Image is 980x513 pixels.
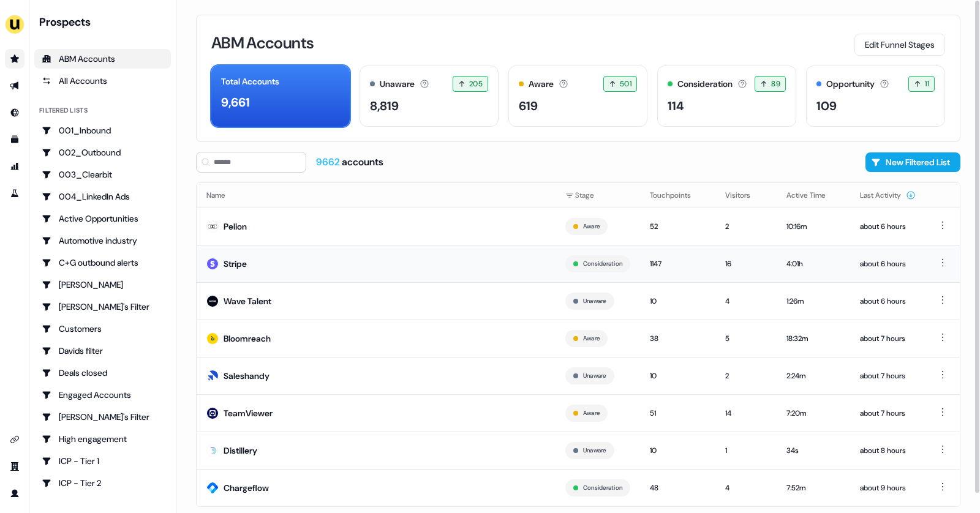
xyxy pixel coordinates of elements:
div: ABM Accounts [42,53,164,65]
div: 10 [650,370,706,382]
div: TeamViewer [224,407,273,419]
div: 4 [725,482,767,494]
div: 48 [650,482,706,494]
button: Unaware [583,445,606,456]
div: 1 [725,444,767,457]
div: 7:20m [786,407,840,419]
div: 004_LinkedIn Ads [42,190,164,203]
div: Saleshandy [224,370,269,382]
button: Active Time [786,184,840,206]
div: Davids filter [42,345,164,357]
div: 10 [650,444,706,457]
div: Chargeflow [224,482,269,494]
div: 10 [650,295,706,307]
div: about 9 hours [860,482,916,494]
span: 9662 [316,155,342,168]
a: Go to 004_LinkedIn Ads [34,187,171,206]
a: Go to Charlotte's Filter [34,297,171,316]
a: Go to Davids filter [34,341,171,361]
div: C+G outbound alerts [42,256,164,269]
div: Engaged Accounts [42,389,164,401]
a: Go to Engaged Accounts [34,385,171,405]
div: Filtered lists [39,105,88,116]
div: 52 [650,220,706,233]
div: Distillery [224,444,257,457]
div: 8,819 [370,97,399,115]
div: Active Opportunities [42,212,164,225]
button: Unaware [583,296,606,307]
button: Aware [583,221,600,232]
div: about 7 hours [860,370,916,382]
div: 619 [519,97,538,115]
a: Go to 002_Outbound [34,143,171,162]
h3: ABM Accounts [211,35,314,51]
span: 89 [771,78,780,90]
div: Prospects [39,15,171,29]
button: Last Activity [860,184,916,206]
div: 109 [816,97,837,115]
div: 2:24m [786,370,840,382]
div: about 6 hours [860,220,916,233]
div: 002_Outbound [42,146,164,159]
div: Automotive industry [42,234,164,247]
div: Customers [42,323,164,335]
button: New Filtered List [865,152,960,172]
div: 9,661 [221,93,250,111]
div: Stripe [224,258,247,270]
div: Consideration [677,78,733,91]
div: 114 [668,97,684,115]
div: 001_Inbound [42,124,164,137]
div: [PERSON_NAME] [42,279,164,291]
div: High engagement [42,433,164,445]
div: Aware [529,78,554,91]
button: Touchpoints [650,184,706,206]
div: 2 [725,220,767,233]
a: Go to Charlotte Stone [34,275,171,294]
div: [PERSON_NAME]'s Filter [42,301,164,313]
div: ICP - Tier 2 [42,477,164,489]
a: Go to Active Opportunities [34,209,171,228]
a: Go to High engagement [34,429,171,449]
a: Go to ICP - Tier 1 [34,451,171,471]
div: Wave Talent [224,295,271,307]
a: Go to Customers [34,319,171,339]
span: 11 [925,78,929,90]
button: Aware [583,408,600,419]
div: 51 [650,407,706,419]
a: Go to templates [5,130,24,149]
span: 501 [620,78,631,90]
a: Go to ICP - Tier 2 [34,473,171,493]
div: Total Accounts [221,75,279,88]
div: 4:01h [786,258,840,270]
div: 16 [725,258,767,270]
button: Consideration [583,482,622,493]
button: Edit Funnel Stages [854,34,945,56]
a: Go to Inbound [5,103,24,122]
div: 18:32m [786,332,840,345]
div: ICP - Tier 1 [42,455,164,467]
div: 34s [786,444,840,457]
a: Go to 001_Inbound [34,121,171,140]
div: Deals closed [42,367,164,379]
div: Stage [565,189,630,201]
div: 14 [725,407,767,419]
button: Visitors [725,184,765,206]
div: about 8 hours [860,444,916,457]
a: Go to prospects [5,49,24,69]
button: Consideration [583,258,622,269]
div: accounts [316,155,383,169]
a: Go to C+G outbound alerts [34,253,171,272]
div: 4 [725,295,767,307]
div: Unaware [380,78,415,91]
div: Pelion [224,220,247,233]
a: Go to 003_Clearbit [34,165,171,184]
div: about 6 hours [860,258,916,270]
div: Bloomreach [224,332,271,345]
div: 10:16m [786,220,840,233]
div: 1147 [650,258,706,270]
a: Go to Deals closed [34,363,171,383]
th: Name [197,183,556,208]
a: Go to integrations [5,430,24,449]
button: Aware [583,333,600,344]
div: 5 [725,332,767,345]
